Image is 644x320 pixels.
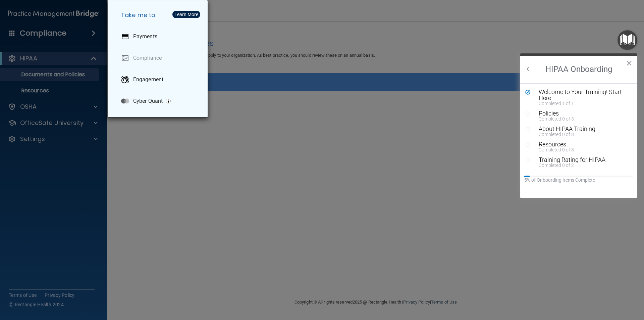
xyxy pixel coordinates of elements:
[539,117,624,121] div: Completed 0 of 5
[133,76,163,83] p: Engagement
[535,89,624,106] button: Welcome to Your Training! Start HereCompleted 1 of 1
[172,11,200,18] button: Learn More
[116,27,202,46] a: Payments
[116,6,202,25] h5: Take me to:
[174,12,198,17] div: Learn More
[535,141,624,152] button: ResourcesCompleted 0 of 3
[539,110,624,117] div: Policies
[626,58,632,68] button: Close
[539,147,624,152] div: Completed 0 of 3
[539,101,624,106] div: Completed 1 of 1
[535,110,624,121] button: PoliciesCompleted 0 of 5
[539,141,624,147] div: Resources
[116,92,202,110] a: Cyber Quant
[116,49,202,67] a: Compliance
[535,126,624,137] button: About HIPAA TrainingCompleted 0 of 8
[539,89,624,101] div: Welcome to Your Training! Start Here
[524,177,633,183] div: 5% of Onboarding Items Complete
[520,56,637,83] h2: HIPAA Onboarding
[535,157,624,168] button: Training Rating for HIPAACompleted 0 of 2
[116,70,202,89] a: Engagement
[539,126,624,132] div: About HIPAA Training
[133,98,163,104] p: Cyber Quant
[539,163,624,168] div: Completed 0 of 2
[539,132,624,137] div: Completed 0 of 8
[539,157,624,163] div: Training Rating for HIPAA
[618,30,637,50] button: Open Resource Center
[528,272,636,299] iframe: Drift Widget Chat Controller
[133,33,157,40] p: Payments
[525,66,531,73] button: Back to Resource Center Home
[520,53,637,198] div: Resource Center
